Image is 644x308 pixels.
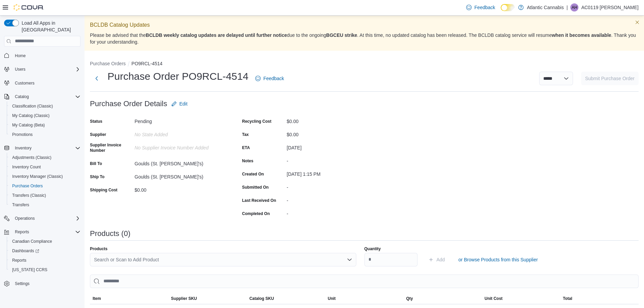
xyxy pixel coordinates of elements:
span: Submit Purchase Order [585,75,635,82]
span: Operations [15,216,35,221]
span: Transfers (Classic) [12,193,46,198]
a: Transfers [9,201,32,209]
img: Cova [14,4,44,11]
span: Dashboards [12,248,39,254]
div: - [287,182,377,190]
div: AC0119 Hookey Dominique [570,3,578,11]
a: Promotions [9,131,35,139]
span: Canadian Compliance [9,237,80,245]
label: Products [90,246,108,252]
span: Catalog SKU [249,296,274,301]
span: Purchase Orders [12,183,43,189]
button: Edit [169,97,190,111]
span: Catalog [12,93,80,101]
button: Catalog [12,93,31,101]
button: Canadian Compliance [7,237,83,246]
span: Inventory Manager (Classic) [12,174,63,179]
button: My Catalog (Beta) [7,120,83,130]
span: Load All Apps in [GEOGRAPHIC_DATA] [19,20,80,33]
label: Notes [242,158,253,164]
span: Promotions [12,132,33,137]
span: Feedback [263,75,284,82]
span: Reports [12,228,80,236]
span: Unit [328,296,336,301]
div: Goulds (St. [PERSON_NAME]'s) [135,158,225,166]
a: Adjustments (Classic) [9,153,54,162]
span: Home [15,53,26,58]
button: Users [12,65,28,73]
span: Adjustments (Classic) [12,155,51,160]
div: $0.00 [287,116,377,124]
span: Reports [15,229,29,235]
span: Operations [12,214,80,222]
span: Classification (Classic) [9,102,80,110]
button: Purchase Orders [7,181,83,191]
span: Classification (Classic) [12,103,53,109]
a: My Catalog (Classic) [9,112,52,120]
button: Home [1,51,83,61]
div: No Supplier Invoice Number added [135,142,225,150]
h3: Purchase Order Details [90,100,167,108]
span: or Browse Products from this Supplier [458,256,538,263]
h3: Products (0) [90,230,130,238]
button: Transfers (Classic) [7,191,83,200]
span: Dashboards [9,247,80,255]
span: Reports [9,256,80,264]
span: Supplier SKU [171,296,197,301]
span: Customers [15,80,34,86]
button: Unit [325,293,404,304]
span: Inventory Count [9,163,80,171]
h1: Purchase Order PO9RCL-4514 [108,70,248,83]
button: Supplier SKU [168,293,247,304]
span: AH [572,3,577,11]
strong: BCLDB weekly catalog updates are delayed until further notice [146,32,287,38]
span: My Catalog (Classic) [9,112,80,120]
span: Inventory Count [12,164,41,170]
a: Feedback [253,72,287,85]
a: My Catalog (Beta) [9,121,48,129]
button: Promotions [7,130,83,139]
a: Settings [12,280,32,288]
span: My Catalog (Beta) [12,122,45,128]
button: Inventory [12,144,34,152]
span: Reports [12,258,26,263]
label: Bill To [90,161,102,166]
div: [DATE] [287,142,377,150]
span: Total [563,296,572,301]
label: Completed On [242,211,270,216]
button: Next [90,72,103,85]
span: My Catalog (Beta) [9,121,80,129]
span: Inventory [12,144,80,152]
button: Inventory Count [7,162,83,172]
button: Add [426,253,448,266]
div: - [287,208,377,216]
button: Submit Purchase Order [581,72,639,85]
span: Customers [12,79,80,87]
label: Supplier Invoice Number [90,142,132,153]
button: Reports [12,228,32,236]
span: Item [93,296,101,301]
span: Settings [15,281,29,286]
p: Atlantic Cannabis [527,3,564,11]
div: $0.00 [135,185,225,193]
button: Customers [1,78,83,88]
span: Transfers [12,202,29,208]
button: Total [560,293,639,304]
label: ETA [242,145,250,150]
a: Reports [9,256,29,264]
span: Home [12,51,80,60]
a: Inventory Manager (Classic) [9,172,66,181]
button: Reports [7,256,83,265]
span: Inventory [15,145,31,151]
button: Unit Cost [482,293,560,304]
label: Shipping Cost [90,187,117,193]
div: Goulds (St. [PERSON_NAME]'s) [135,171,225,180]
label: Created On [242,171,264,177]
a: Inventory Count [9,163,44,171]
button: Operations [12,214,38,222]
label: Last Received On [242,198,276,203]
button: Dismiss this callout [633,18,641,26]
a: [US_STATE] CCRS [9,266,50,274]
nav: An example of EuiBreadcrumbs [90,60,639,68]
